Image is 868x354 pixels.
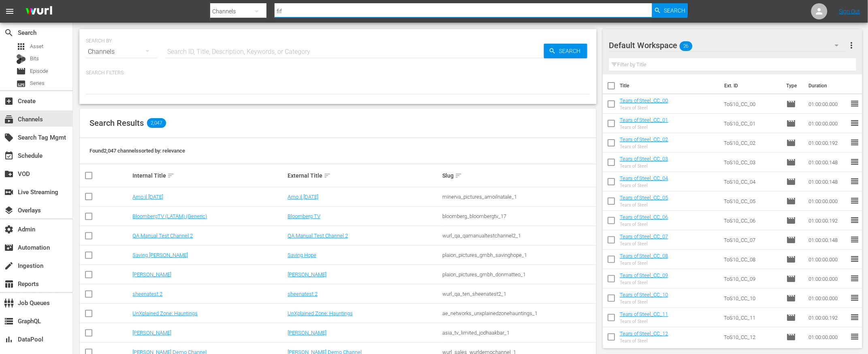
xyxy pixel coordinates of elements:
a: sheenatest 2 [132,291,162,297]
span: sort [324,172,331,179]
span: Episode [787,99,796,109]
a: Tears of Steel_CC_06 [620,214,669,220]
span: Overlays [4,206,14,215]
td: ToS10_CC_07 [721,230,784,250]
span: reorder [850,332,860,341]
div: External Title [288,171,440,180]
span: Episode [787,313,796,322]
span: Reports [4,279,14,289]
span: Create [4,96,14,106]
div: Tears of Steel [620,222,669,227]
a: Tears of Steel_CC_04 [620,175,669,181]
div: plaion_pictures_gmbh_donmatteo_1 [442,271,595,278]
a: [PERSON_NAME] [132,330,171,336]
th: Title [620,74,720,97]
th: Duration [804,74,853,97]
div: ae_networks_unxplainedzonehauntings_1 [442,310,595,316]
div: Tears of Steel [620,202,669,208]
span: Asset [30,42,43,51]
a: UnXplained Zone: Hauntings [288,310,353,316]
span: Episode [787,235,796,245]
div: Tears of Steel [620,125,669,130]
span: Found 2,047 channels sorted by: relevance [90,148,185,154]
span: sort [167,172,175,179]
div: Tears of Steel [620,105,669,110]
span: Asset [16,42,26,51]
a: [PERSON_NAME] [288,271,326,278]
td: 01:00:00.000 [806,250,850,269]
span: reorder [850,176,860,186]
button: Search [652,3,688,18]
span: Episode [787,119,796,128]
td: ToS10_CC_11 [721,308,784,327]
span: GraphQL [4,316,14,326]
button: Search [544,44,587,58]
td: ToS10_CC_04 [721,172,784,191]
div: minerva_pictures_amoilnatale_1 [442,194,595,200]
span: Series [30,79,45,87]
td: ToS10_CC_08 [721,250,784,269]
span: Series [16,79,26,89]
a: Tears of Steel_CC_11 [620,311,669,317]
span: reorder [850,254,860,264]
a: Saving [PERSON_NAME] [132,252,188,258]
a: Tears of Steel_CC_08 [620,253,669,259]
span: Automation [4,243,14,252]
a: Tears of Steel_CC_05 [620,195,669,201]
span: Episode [787,332,796,342]
a: [PERSON_NAME] [132,271,171,278]
a: Tears of Steel_CC_03 [620,156,669,162]
a: Sign Out [839,8,860,15]
span: reorder [850,273,860,283]
a: Bloomberg TV [288,213,320,219]
span: reorder [850,99,860,108]
td: 01:00:00.000 [806,269,850,288]
span: Search Results [90,118,144,128]
div: Tears of Steel [620,280,669,285]
span: Episode [787,138,796,148]
span: Episode [30,67,48,75]
td: 01:00:00.192 [806,308,850,327]
th: Type [782,74,804,97]
span: 26 [680,38,693,55]
span: menu [5,6,15,16]
div: Slug [442,171,595,180]
a: [PERSON_NAME] [288,330,326,336]
td: ToS10_CC_05 [721,191,784,211]
td: ToS10_CC_06 [721,211,784,230]
span: 2,047 [147,118,166,128]
a: sheenatest 2 [288,291,318,297]
span: Search Tag Mgmt [4,133,14,142]
span: Ingestion [4,261,14,271]
td: ToS10_CC_12 [721,327,784,347]
a: UnXplained Zone: Hauntings [132,310,198,316]
span: reorder [850,196,860,206]
td: 01:00:00.148 [806,230,850,250]
span: Schedule [4,151,14,161]
span: Bits [30,55,39,63]
a: Tears of Steel_CC_10 [620,292,669,298]
span: reorder [850,312,860,322]
div: Internal Title [132,171,285,180]
span: Episode [787,216,796,225]
td: 01:00:00.000 [806,94,850,114]
a: BloombergTV (LATAM) (Generic) [132,213,207,219]
span: Episode [787,177,796,187]
span: Episode [787,157,796,167]
a: Amo il [DATE] [288,194,318,200]
td: 01:00:00.000 [806,288,850,308]
a: Tears of Steel_CC_09 [620,272,669,278]
div: Channels [86,40,157,63]
div: Tears of Steel [620,163,669,169]
td: ToS10_CC_00 [721,94,784,114]
a: Tears of Steel_CC_12 [620,331,669,337]
div: Tears of Steel [620,299,669,305]
td: ToS10_CC_01 [721,114,784,133]
td: 01:00:00.148 [806,153,850,172]
a: Tears of Steel_CC_00 [620,98,669,104]
span: Channels [4,114,14,124]
span: reorder [850,235,860,244]
div: Tears of Steel [620,144,669,149]
span: reorder [850,138,860,147]
img: ans4CAIJ8jUAAAAAAAAAAAAAAAAAAAAAAAAgQb4GAAAAAAAAAAAAAAAAAAAAAAAAJMjXAAAAAAAAAAAAAAAAAAAAAAAAgAT5G... [19,2,58,21]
